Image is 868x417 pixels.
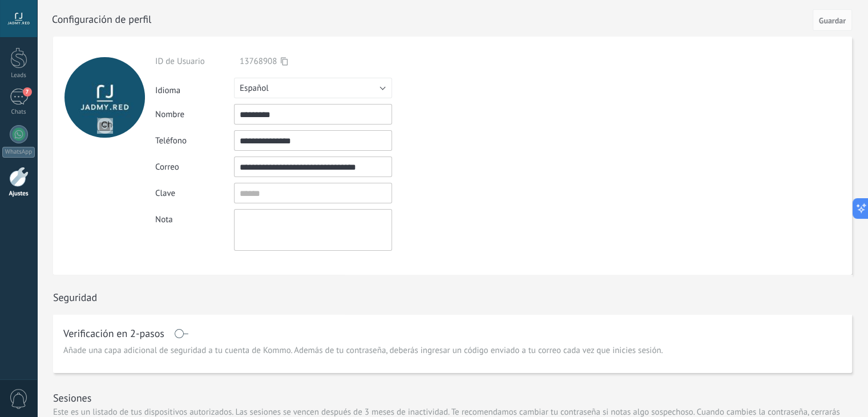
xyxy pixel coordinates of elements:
div: Leads [2,72,35,79]
span: Guardar [819,17,846,25]
h1: Sesiones [53,391,91,404]
div: ID de Usuario [155,56,234,67]
span: Añade una capa adicional de seguridad a tu cuenta de Kommo. Además de tu contraseña, deberás ingr... [63,345,663,356]
span: Español [240,83,269,94]
h1: Seguridad [53,291,97,304]
div: WhatsApp [2,147,35,158]
span: 13768908 [240,56,277,67]
div: Clave [155,188,234,199]
span: 7 [23,87,32,97]
div: Correo [155,162,234,173]
div: Chats [2,109,35,116]
div: Ajustes [2,190,35,198]
div: Nombre [155,109,234,120]
h1: Verificación en 2-pasos [63,329,164,338]
button: Español [234,78,392,98]
div: Idioma [155,81,234,96]
div: Teléfono [155,135,234,146]
div: Nota [155,209,234,225]
button: Guardar [813,9,852,31]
